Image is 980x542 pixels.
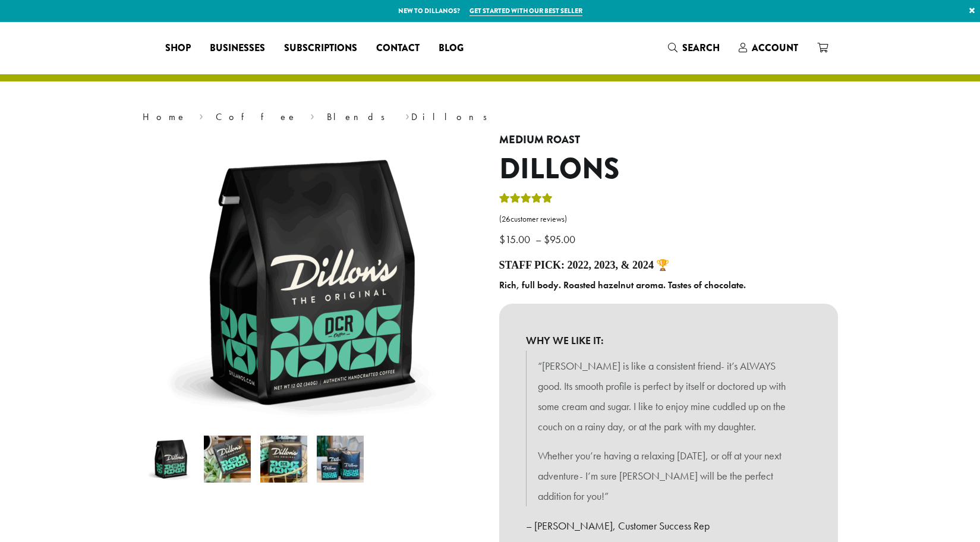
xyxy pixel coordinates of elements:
[682,41,720,55] span: Search
[526,330,811,351] b: WHY WE LIKE IT:
[439,41,464,56] span: Blog
[526,516,811,536] p: – [PERSON_NAME], Customer Success Rep
[538,356,799,436] p: “[PERSON_NAME] is like a consistent friend- it’s ALWAYS good. Its smooth profile is perfect by it...
[310,106,314,124] span: ›
[199,106,203,124] span: ›
[502,214,511,224] span: 26
[499,213,838,225] a: (26customer reviews)
[535,232,541,246] span: –
[260,436,307,483] img: Dillons - Image 3
[376,41,420,56] span: Contact
[499,279,746,291] b: Rich, full body. Roasted hazelnut aroma. Tastes of chocolate.
[327,111,393,123] a: Blends
[143,111,187,123] a: Home
[210,41,265,56] span: Businesses
[216,111,297,123] a: Coffee
[143,110,838,124] nav: Breadcrumb
[147,436,194,483] img: Dillons
[499,232,533,246] bdi: 15.00
[165,41,191,56] span: Shop
[405,106,409,124] span: ›
[499,232,505,246] span: $
[284,41,357,56] span: Subscriptions
[538,446,799,506] p: Whether you’re having a relaxing [DATE], or off at your next adventure- I’m sure [PERSON_NAME] wi...
[499,259,838,272] h4: Staff Pick: 2022, 2023, & 2024 🏆
[499,152,838,187] h1: Dillons
[499,134,838,147] h4: Medium Roast
[544,232,550,246] span: $
[658,38,729,58] a: Search
[156,39,200,58] a: Shop
[752,41,798,55] span: Account
[469,6,582,16] a: Get started with our best seller
[163,134,461,431] img: Dillons
[544,232,578,246] bdi: 95.00
[499,191,553,209] div: Rated 5.00 out of 5
[317,436,364,483] img: Dillons - Image 4
[204,436,251,483] img: Dillons - Image 2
